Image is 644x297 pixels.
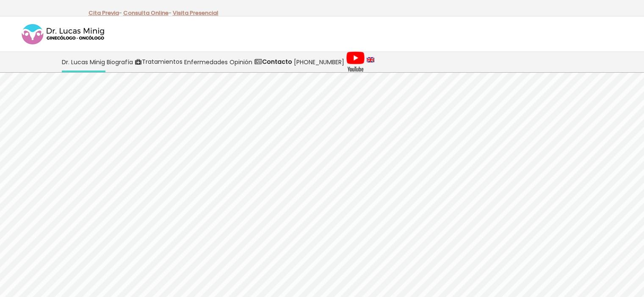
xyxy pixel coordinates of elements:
[229,52,253,72] a: Opinión
[294,57,344,67] span: [PHONE_NUMBER]
[62,57,105,67] span: Dr. Lucas Minig
[184,57,228,67] span: Enfermedades
[262,57,292,66] strong: Contacto
[366,52,375,72] a: language english
[134,52,183,72] a: Tratamientos
[183,52,229,72] a: Enfermedades
[106,52,134,72] a: Biografía
[173,9,218,17] a: Visita Presencial
[107,57,133,67] span: Biografía
[142,57,182,67] span: Tratamientos
[61,52,106,72] a: Dr. Lucas Minig
[367,57,374,63] img: language english
[88,8,122,19] p: -
[123,8,171,19] p: -
[346,52,365,73] img: Videos Youtube Ginecología
[293,52,345,72] a: [PHONE_NUMBER]
[253,52,293,72] a: Contacto
[88,9,119,17] a: Cita Previa
[345,52,366,72] a: Videos Youtube Ginecología
[123,9,169,17] a: Consulta Online
[229,57,252,67] span: Opinión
